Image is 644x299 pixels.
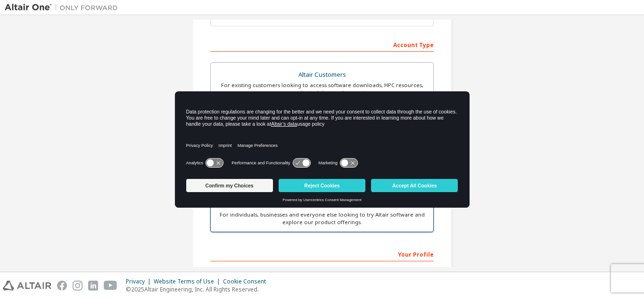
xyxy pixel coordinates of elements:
[5,3,123,12] img: Altair One
[216,211,428,226] div: For individuals, businesses and everyone else looking to try Altair software and explore our prod...
[210,266,319,274] label: First Name
[216,81,428,97] div: For existing customers looking to access software downloads, HPC resources, community, trainings ...
[325,266,434,274] label: Last Name
[210,37,434,52] div: Account Type
[216,68,428,81] div: Altair Customers
[126,278,154,285] div: Privacy
[154,278,223,285] div: Website Terms of Use
[3,281,51,291] img: altair_logo.svg
[57,281,67,291] img: facebook.svg
[223,278,272,285] div: Cookie Consent
[73,281,83,291] img: instagram.svg
[126,285,272,293] p: © 2025 Altair Engineering, Inc. All Rights Reserved.
[104,281,117,291] img: youtube.svg
[210,246,434,261] div: Your Profile
[88,281,98,291] img: linkedin.svg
